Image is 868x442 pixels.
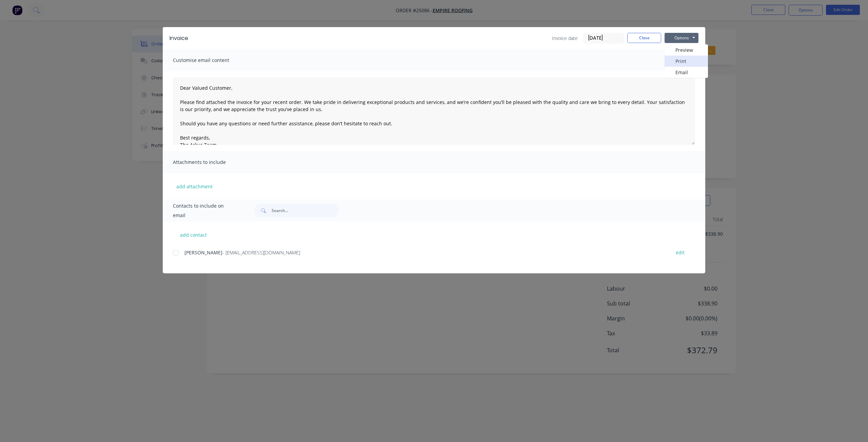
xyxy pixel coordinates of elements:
button: edit [672,248,689,257]
button: add contact [173,230,214,240]
span: Invoice date [552,35,578,42]
span: Contacts to include on email [173,201,237,220]
button: Options [665,33,698,43]
button: Preview [665,44,708,56]
button: add attachment [173,181,216,191]
span: - [EMAIL_ADDRESS][DOMAIN_NAME] [222,249,300,256]
span: [PERSON_NAME] [184,249,222,256]
div: Invoice [170,34,188,42]
span: Customise email content [173,56,248,65]
textarea: Dear Valued Customer, Please find attached the invoice for your recent order. We take pride in de... [173,77,695,145]
button: Print [665,56,708,67]
span: Attachments to include [173,157,248,167]
button: Email [665,67,708,78]
input: Search... [272,204,339,217]
button: Close [627,33,661,43]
